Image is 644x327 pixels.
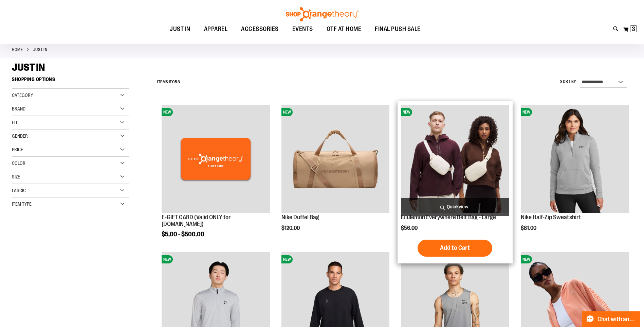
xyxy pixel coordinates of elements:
span: Color [12,160,25,166]
span: NEW [162,255,173,263]
label: Sort By [560,79,576,85]
span: Item Type [12,201,32,207]
strong: Shopping Options [12,73,129,89]
span: NEW [162,108,173,116]
span: NEW [281,255,293,263]
span: $120.00 [281,225,301,231]
a: E-GIFT CARD (Valid ONLY for ShopOrangetheory.com)NEW [162,105,270,214]
span: Price [12,147,23,152]
span: EVENTS [292,21,313,37]
span: JUST IN [12,62,45,73]
img: Nike Half-Zip Sweatshirt [521,105,629,213]
span: $56.00 [401,225,419,231]
span: 3 [632,25,635,32]
a: Nike Duffel BagNEW [281,105,389,214]
span: Fit [12,120,18,125]
button: Chat with an Expert [582,311,640,327]
a: Nike Duffel Bag [281,214,319,221]
a: Nike Half-Zip Sweatshirt [521,214,581,221]
div: product [517,101,632,248]
h2: Items to [157,77,180,87]
span: 58 [175,80,180,84]
span: 1 [168,80,170,84]
span: JUST IN [170,21,190,37]
div: product [158,101,273,255]
span: FINAL PUSH SALE [375,21,421,37]
img: Shop Orangetheory [285,7,360,21]
span: Size [12,174,20,179]
div: product [398,101,512,263]
span: APPAREL [204,21,228,37]
span: Brand [12,106,25,111]
div: product [278,101,393,248]
span: NEW [281,108,293,116]
strong: JUST IN [33,47,48,53]
span: OTF AT HOME [327,21,362,37]
span: NEW [521,255,532,263]
a: lululemon Everywhere Belt Bag - LargeNEW [401,105,509,214]
a: lululemon Everywhere Belt Bag - Large [401,214,496,221]
a: Quickview [401,198,509,216]
a: E-GIFT CARD (Valid ONLY for [DOMAIN_NAME]) [162,214,231,227]
span: Chat with an Expert [597,316,636,323]
span: Fabric [12,188,26,193]
span: ACCESSORIES [241,21,279,37]
span: $5.00 - $500.00 [162,231,204,238]
span: Gender [12,133,28,139]
button: Add to Cart [418,240,492,257]
span: Add to Cart [440,244,470,252]
img: Nike Duffel Bag [281,105,389,213]
a: Home [12,47,23,53]
img: lululemon Everywhere Belt Bag - Large [401,105,509,213]
img: E-GIFT CARD (Valid ONLY for ShopOrangetheory.com) [162,105,270,213]
a: Nike Half-Zip SweatshirtNEW [521,105,629,214]
span: NEW [401,108,412,116]
span: $81.00 [521,225,537,231]
span: Category [12,92,33,98]
span: NEW [521,108,532,116]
